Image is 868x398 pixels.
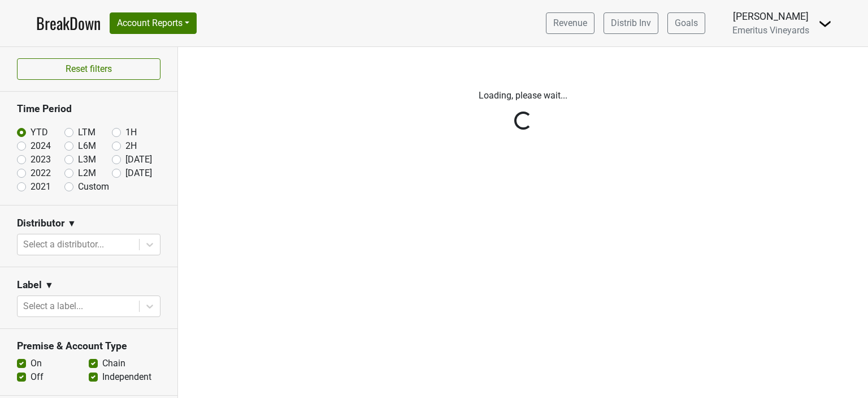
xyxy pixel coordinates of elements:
[732,9,809,24] div: [PERSON_NAME]
[546,12,594,34] a: Revenue
[667,12,705,34] a: Goals
[818,17,832,31] img: Dropdown Menu
[210,89,837,102] p: Loading, please wait...
[732,25,809,36] span: Emeritus Vineyards
[110,12,197,34] button: Account Reports
[36,11,101,35] a: BreakDown
[604,12,658,34] a: Distrib Inv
